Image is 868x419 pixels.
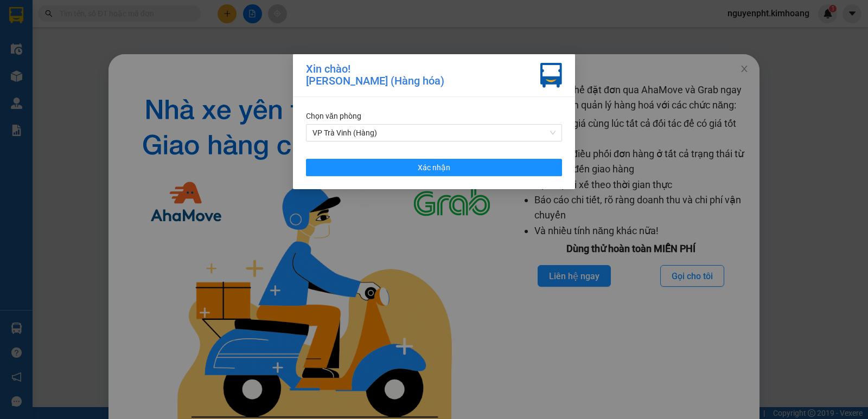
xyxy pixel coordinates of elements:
[306,63,444,88] div: Xin chào! [PERSON_NAME] (Hàng hóa)
[540,63,562,88] img: vxr-icon
[306,110,562,122] div: Chọn văn phòng
[418,162,450,173] span: Xác nhận
[312,125,556,141] span: VP Trà Vinh (Hàng)
[306,159,562,176] button: Xác nhận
